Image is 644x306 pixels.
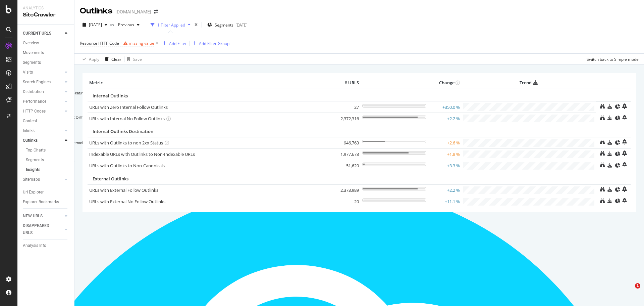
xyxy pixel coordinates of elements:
a: Inlinks [23,127,63,134]
span: = [120,40,122,46]
div: Inlinks [23,127,35,134]
div: Distribution [23,88,44,95]
th: # URLS [334,78,361,88]
div: HTTP Codes [23,108,46,115]
div: times [193,21,199,28]
div: bell-plus [622,186,627,192]
th: Metric [88,78,334,88]
td: 1,977,673 [334,148,361,160]
a: Url Explorer [23,189,69,196]
div: NEW URLS [23,213,43,220]
div: Overview [23,40,39,47]
div: bell-plus [622,162,627,167]
div: Search Engines [23,79,51,86]
a: Segments [23,59,69,66]
div: SiteCrawler [23,11,69,19]
div: Performance [23,98,46,105]
td: +2.2 % [428,113,462,124]
div: Visits [23,69,33,76]
div: Insights [26,166,40,173]
div: Add Filter [169,41,187,46]
div: Segments [23,59,41,66]
button: Clear [102,54,121,64]
div: [DOMAIN_NAME] [115,8,151,15]
span: External Outlinks [93,176,128,182]
a: Indexable URLs with Outlinks to Non-Indexable URLs [89,151,195,157]
div: Analysis Info [23,242,46,249]
a: Performance [23,98,63,105]
button: Save [124,54,142,64]
a: Content [23,118,69,125]
div: Outlinks [80,5,113,17]
a: Analysis Info [23,242,69,249]
a: Top Charts [26,147,69,154]
div: bell-plus [622,115,627,120]
td: +11.1 % [428,196,462,207]
div: missing value [129,40,154,46]
div: Analytics [23,5,69,11]
div: Movements [23,49,44,56]
td: +2.2 % [428,184,462,196]
a: Overview [23,40,69,47]
td: 2,373,989 [334,184,361,196]
div: Explorer Bookmarks [23,199,59,206]
td: +350.0 % [428,101,462,113]
div: bell-plus [622,103,627,109]
div: Sitemaps [23,176,40,183]
span: Segments [215,22,233,28]
button: Switch back to Simple mode [584,54,639,64]
a: Outlinks [23,137,63,144]
div: Add Filter Group [199,41,229,46]
div: Content [23,118,37,125]
span: vs [110,22,115,28]
iframe: Intercom live chat [621,283,637,299]
span: 2025 Aug. 16th [89,22,102,28]
div: [DATE] [235,22,248,28]
a: Explorer Bookmarks [23,199,69,206]
td: +1.8 % [428,148,462,160]
div: CURRENT URLS [23,30,51,37]
a: HTTP Codes [23,108,63,115]
td: 946,763 [334,137,361,148]
span: Previous [115,22,134,28]
div: Top Charts [26,147,46,154]
a: Search Engines [23,79,63,86]
span: Resource HTTP Code [80,40,119,46]
span: Internal Outlinks Destination [93,128,153,134]
a: URLs with Outlinks to Non-Canonicals [89,163,165,169]
div: Outlinks [23,137,38,144]
div: bell-plus [622,150,627,156]
a: Sitemaps [23,176,63,183]
td: 51,620 [334,160,361,171]
span: Internal Outlinks [93,93,128,99]
th: Change [428,78,462,88]
a: CURRENT URLS [23,30,63,37]
button: Add Filter [160,39,187,47]
a: Segments [26,157,69,164]
div: Clear [111,56,121,62]
a: Insights [26,166,69,173]
span: 1 [635,283,640,289]
button: Apply [80,54,99,64]
div: arrow-right-arrow-left [154,9,158,14]
div: 1 Filter Applied [157,22,185,28]
a: NEW URLS [23,213,63,220]
td: 2,372,316 [334,113,361,124]
a: URLs with External Follow Outlinks [89,187,158,193]
div: Save [133,56,142,62]
a: URLs with Internal No Follow Outlinks [89,116,165,122]
a: URLs with Zero Internal Follow Outlinks [89,104,168,110]
th: Trend [462,78,596,88]
td: +3.3 % [428,160,462,171]
div: Segments [26,157,44,164]
button: Previous [115,19,142,30]
a: URLs with External No Follow Outlinks [89,199,165,205]
a: URLs with Outlinks to non 2xx Status [89,140,163,146]
button: Segments[DATE] [205,19,250,30]
div: Switch back to Simple mode [587,56,639,62]
a: Distribution [23,88,63,95]
div: Url Explorer [23,189,44,196]
td: 20 [334,196,361,207]
button: 1 Filter Applied [148,19,193,30]
a: Movements [23,49,69,56]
